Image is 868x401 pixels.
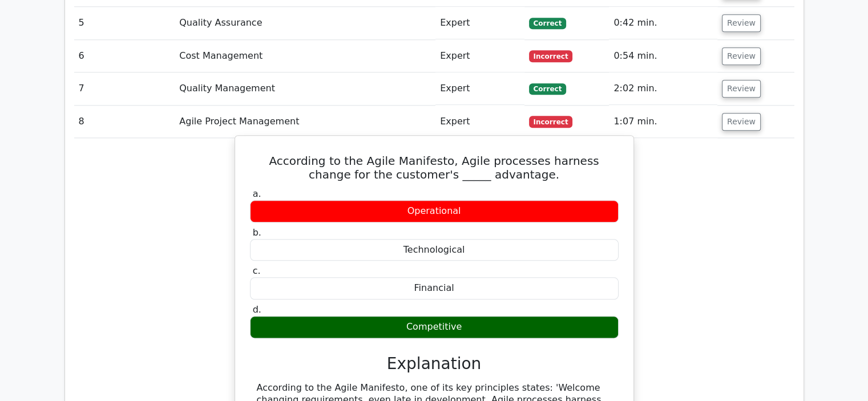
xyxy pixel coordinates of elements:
[253,304,261,315] span: d.
[435,72,524,105] td: Expert
[175,72,435,105] td: Quality Management
[722,113,761,131] button: Review
[175,40,435,72] td: Cost Management
[609,106,717,138] td: 1:07 min.
[74,40,175,72] td: 6
[609,40,717,72] td: 0:54 min.
[529,18,566,29] span: Correct
[253,188,261,199] span: a.
[249,154,620,181] h5: According to the Agile Manifesto, Agile processes harness change for the customer's _____ advantage.
[609,7,717,39] td: 0:42 min.
[529,116,573,127] span: Incorrect
[250,277,619,299] div: Financial
[529,83,566,95] span: Correct
[253,227,261,238] span: b.
[250,200,619,222] div: Operational
[722,47,761,65] button: Review
[250,239,619,261] div: Technological
[175,7,435,39] td: Quality Assurance
[435,40,524,72] td: Expert
[435,7,524,39] td: Expert
[74,72,175,105] td: 7
[609,72,717,105] td: 2:02 min.
[175,106,435,138] td: Agile Project Management
[74,7,175,39] td: 5
[250,316,619,338] div: Competitive
[253,265,261,276] span: c.
[74,106,175,138] td: 8
[722,80,761,98] button: Review
[257,354,612,374] h3: Explanation
[529,50,573,62] span: Incorrect
[722,14,761,32] button: Review
[435,106,524,138] td: Expert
